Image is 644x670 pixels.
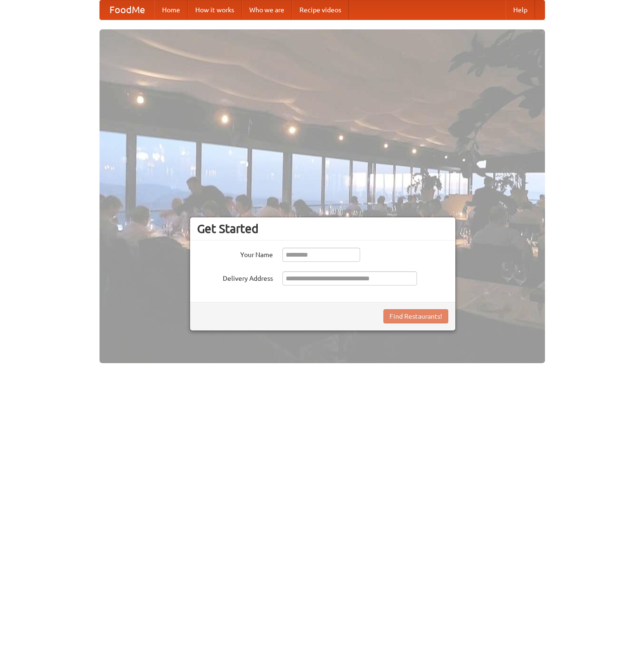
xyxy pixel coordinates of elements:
[383,309,448,323] button: Find Restaurants!
[100,0,154,19] a: FoodMe
[154,0,188,19] a: Home
[506,0,535,19] a: Help
[197,248,273,259] label: Your Name
[197,222,448,236] h3: Get Started
[242,0,292,19] a: Who we are
[292,0,349,19] a: Recipe videos
[188,0,242,19] a: How it works
[197,271,273,283] label: Delivery Address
